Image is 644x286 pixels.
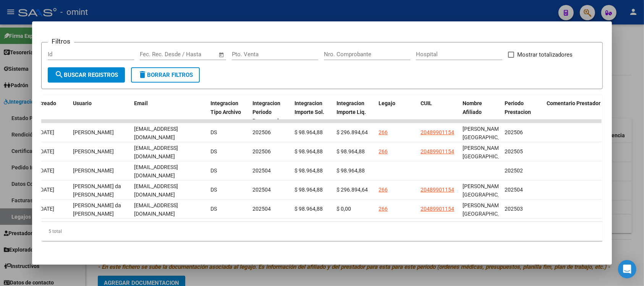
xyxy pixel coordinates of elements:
span: Legajo [379,100,395,106]
input: End date [172,51,209,58]
span: 202506 [252,129,271,135]
span: 202505 [505,148,523,154]
span: Comentario Prestador / Gerenciador [547,100,635,106]
span: 202504 [252,187,271,193]
span: [DATE] [39,148,54,154]
span: Mostrar totalizadores [517,50,573,59]
span: 20489901154 [421,187,454,193]
span: Nombre Afiliado [463,100,482,115]
span: $ 296.894,64 [337,129,368,135]
datatable-header-cell: Comentario Prestador / Gerenciador [544,95,639,129]
datatable-header-cell: Integracion Importe Sol. [291,95,333,129]
span: 202502 [505,167,523,174]
span: [DATE] [39,167,54,174]
span: [PERSON_NAME] [GEOGRAPHIC_DATA][PERSON_NAME] [463,145,514,169]
span: Integracion Tipo Archivo [210,100,241,115]
div: 266 [379,185,388,194]
mat-icon: delete [138,70,147,79]
span: Integracion Importe Sol. [294,100,324,115]
span: 202506 [505,129,523,135]
span: $ 98.964,88 [294,167,323,174]
span: [EMAIL_ADDRESS][DOMAIN_NAME] [134,126,178,141]
datatable-header-cell: Integracion Tipo Archivo [207,95,249,129]
span: [DATE] [39,187,54,193]
datatable-header-cell: Integracion Periodo Presentacion [249,95,291,129]
span: $ 98.964,88 [294,206,323,212]
div: 266 [379,147,388,156]
span: [EMAIL_ADDRESS][DOMAIN_NAME] [134,145,178,160]
span: [PERSON_NAME] da [PERSON_NAME] [73,202,121,217]
span: [EMAIL_ADDRESS][DOMAIN_NAME] [134,202,178,217]
span: $ 98.964,88 [294,129,323,135]
button: Open calendar [217,50,226,59]
span: 20489901154 [421,206,454,212]
span: 202504 [505,187,523,193]
span: $ 296.894,64 [337,187,368,193]
span: 202504 [252,206,271,212]
datatable-header-cell: Creado [36,95,70,129]
div: 266 [379,128,388,137]
span: DS [210,129,217,135]
input: Start date [140,51,165,58]
datatable-header-cell: Usuario [70,95,131,129]
datatable-header-cell: Periodo Prestacion [502,95,544,129]
div: 266 [379,205,388,213]
span: [PERSON_NAME] [GEOGRAPHIC_DATA][PERSON_NAME] [463,183,514,207]
span: [PERSON_NAME] da [PERSON_NAME] [73,183,121,198]
span: [PERSON_NAME] [GEOGRAPHIC_DATA][PERSON_NAME] [463,126,514,149]
span: $ 98.964,88 [294,187,323,193]
span: 202506 [252,148,271,154]
mat-icon: search [55,70,64,79]
span: Usuario [73,100,92,106]
div: Open Intercom Messenger [618,260,636,278]
span: CUIL [421,100,432,106]
span: $ 98.964,88 [337,167,365,174]
span: [PERSON_NAME] [73,167,114,174]
button: Buscar Registros [48,67,125,83]
h3: Filtros [48,36,74,46]
span: [PERSON_NAME] [GEOGRAPHIC_DATA][PERSON_NAME] [463,202,514,226]
span: Integracion Importe Liq. [337,100,366,115]
span: [DATE] [39,206,54,212]
span: Borrar Filtros [138,71,193,78]
span: [PERSON_NAME] [73,129,114,135]
button: Borrar Filtros [131,67,200,83]
datatable-header-cell: Integracion Importe Liq. [333,95,375,129]
datatable-header-cell: CUIL [417,95,460,129]
span: $ 98.964,88 [294,148,323,154]
datatable-header-cell: Nombre Afiliado [460,95,502,129]
span: $ 0,00 [337,206,351,212]
span: 20489901154 [421,148,454,154]
span: 202503 [505,206,523,212]
span: [EMAIL_ADDRESS][DOMAIN_NAME] [134,164,178,179]
span: DS [210,167,217,174]
datatable-header-cell: Legajo [375,95,417,129]
span: DS [210,206,217,212]
span: Buscar Registros [55,71,118,78]
span: Email [134,100,148,106]
span: DS [210,148,217,154]
span: [EMAIL_ADDRESS][DOMAIN_NAME] [134,183,178,198]
span: [PERSON_NAME] [73,148,114,154]
span: [DATE] [39,129,54,135]
span: $ 98.964,88 [337,148,365,154]
span: 202504 [252,167,271,174]
span: Periodo Prestacion [505,100,531,115]
div: 5 total [41,222,602,241]
span: 20489901154 [421,129,454,135]
span: Integracion Periodo Presentacion [252,100,285,124]
span: Creado [39,100,56,106]
span: DS [210,187,217,193]
datatable-header-cell: Email [131,95,207,129]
